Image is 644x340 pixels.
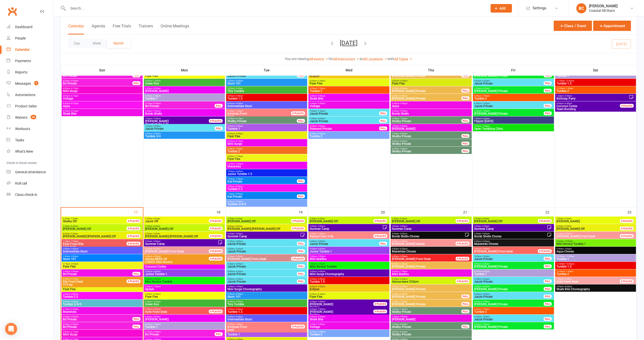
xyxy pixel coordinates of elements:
span: - 6:30pm [481,87,490,90]
div: FULL [297,194,305,198]
span: - 6:00pm [235,95,243,97]
span: 6:00pm [392,87,462,90]
span: Bomb Shells [145,112,224,115]
a: Roll call [7,178,53,189]
span: 6:00pm [145,87,224,90]
span: Tumble 3 [309,135,388,138]
span: 7:00pm [309,110,379,112]
span: 5:00pm [227,95,306,97]
span: 7:00am [556,218,626,220]
div: 22 [545,208,554,216]
div: 0 PLACES [209,119,223,123]
span: Mini Surge [227,142,306,145]
span: Flyer Flex [227,135,306,138]
span: 7:00am [145,218,215,220]
button: Online Meetings [160,24,189,34]
span: - 6:15pm [70,87,78,90]
span: 4:00pm [63,87,142,90]
div: 0 PLACES [620,104,634,108]
span: Settings [533,3,546,14]
span: Flyer Flex [309,82,388,85]
span: [PERSON_NAME] Private [474,74,544,77]
span: - 7:30pm [235,155,243,157]
span: Team Bonding [556,105,626,111]
span: - 9:00pm [317,102,325,105]
span: 11:00am [556,80,635,82]
span: 7:00pm [227,170,306,173]
span: - 9:00pm [317,95,325,97]
span: Jacob Private [145,127,215,130]
span: Voltage [63,97,142,100]
div: 19 [299,208,308,216]
span: 6:00pm [227,133,306,135]
span: 12:00pm [556,87,635,90]
span: 4:00pm [63,95,142,97]
span: Jacob Private [309,112,379,115]
span: [PERSON_NAME] Private [392,90,462,93]
span: Shelby Private [392,120,462,123]
span: Tumble 3/4/5 [227,203,306,206]
span: Tumble 1.5 [556,82,635,85]
span: 7:00pm [474,117,553,120]
div: Workouts [15,127,30,131]
span: [PERSON_NAME] [145,90,224,93]
div: FULL [544,81,552,85]
span: - 6:30pm [481,80,490,82]
span: - 9:00pm [152,117,161,120]
span: Junior Tumble 1.5 [227,173,306,176]
span: 5:45pm [227,117,297,120]
span: 6:00pm [63,102,142,105]
span: - 6:45pm [235,125,243,127]
span: - 7:00pm [399,95,408,97]
span: [PERSON_NAME] Private [474,112,544,115]
span: 4:00pm [63,80,133,82]
span: - 7:30pm [481,125,490,127]
span: Flippin' [DATE] [474,120,553,123]
div: FULL [297,119,305,123]
span: - 7:30pm [235,178,243,180]
span: - 7:30am [70,218,78,220]
div: 23 [627,208,636,216]
div: FULL [461,89,469,93]
div: People [15,36,26,40]
div: 17 [134,208,143,216]
a: Product Sales [7,101,53,112]
div: FULL [379,126,387,130]
span: 6:00pm [392,80,471,82]
span: 7:30pm [309,117,379,120]
span: Mavericks [227,165,306,168]
div: General attendance [15,170,46,174]
span: 8:30pm [392,148,462,150]
span: Birthday Party [556,97,629,100]
span: (Bombshells 7-9) [145,120,215,126]
th: Sat [554,65,637,75]
span: - 8:15pm [235,140,243,142]
span: - 3:30pm [564,95,572,97]
span: Tumble 2.5 [227,188,306,191]
a: All Types [394,57,413,61]
span: Tumble 2 [556,90,635,93]
strong: You are viewing [285,57,309,61]
a: People [7,33,53,44]
input: Search... [66,5,484,12]
div: FULL [379,111,387,115]
span: Tumble 2 [309,90,388,93]
span: Tumble 1 [227,127,306,130]
span: - 8:30pm [481,117,490,120]
span: 6:00pm [145,80,224,82]
span: - 12:00pm [565,80,574,82]
span: Intermediate Stunt [227,105,306,108]
span: Kat Private [227,195,297,198]
span: 6:30pm [474,102,544,105]
span: Bomb Shells [392,112,471,115]
span: - 7:00pm [235,148,243,150]
span: - 7:45pm [235,110,243,112]
span: 6:45pm [145,110,224,112]
span: - 8:00am [563,218,572,220]
div: Class check-in [15,193,37,197]
th: Thu [390,65,472,75]
span: - 1:00pm [565,87,573,90]
span: 5:45pm [227,125,306,127]
span: - 6:45pm [399,80,408,82]
span: 36 [31,115,36,119]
